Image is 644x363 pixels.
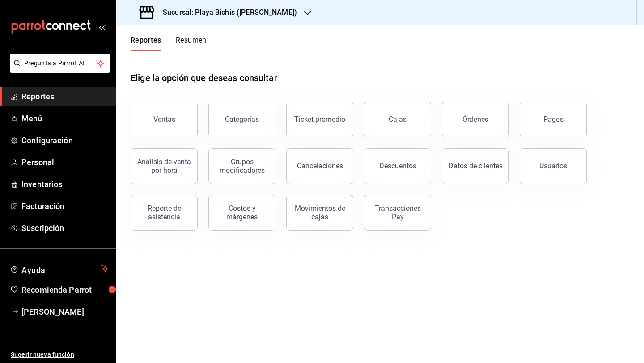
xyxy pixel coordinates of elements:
[208,148,275,184] button: Grupos modificadores
[364,195,431,231] button: Transacciones Pay
[214,158,270,175] div: Grupos modificadores
[131,36,161,51] button: Reportes
[364,102,431,137] button: Cajas
[131,36,207,51] div: navigation tabs
[21,178,109,190] span: Inventarios
[131,71,277,85] h1: Elige la opción que deseas consultar
[286,148,353,184] button: Cancelaciones
[21,156,109,168] span: Personal
[520,148,587,184] button: Usuarios
[21,134,109,146] span: Configuración
[21,284,109,296] span: Recomienda Parrot
[379,162,416,170] div: Descuentos
[21,263,97,274] span: Ayuda
[21,200,109,212] span: Facturación
[176,36,207,51] button: Resumen
[208,195,275,231] button: Costos y márgenes
[462,115,488,124] div: Órdenes
[11,350,109,359] span: Sugerir nueva función
[21,90,109,102] span: Reportes
[24,59,96,68] span: Pregunta a Parrot AI
[442,148,509,184] button: Datos de clientes
[21,222,109,234] span: Suscripción
[136,158,192,175] div: Análisis de venta por hora
[98,23,106,30] button: open_drawer_menu
[136,204,192,221] div: Reporte de asistencia
[449,162,503,170] div: Datos de clientes
[131,148,198,184] button: Análisis de venta por hora
[214,204,270,221] div: Costos y márgenes
[389,115,407,124] div: Cajas
[520,102,587,137] button: Pagos
[156,7,297,18] h3: Sucursal: Playa Bichis ([PERSON_NAME])
[225,115,259,124] div: Categorías
[6,65,110,74] a: Pregunta a Parrot AI
[292,204,347,221] div: Movimientos de cajas
[442,102,509,137] button: Órdenes
[543,115,563,124] div: Pagos
[131,195,198,231] button: Reporte de asistencia
[21,306,109,318] span: [PERSON_NAME]
[131,102,198,137] button: Ventas
[286,102,353,137] button: Ticket promedio
[364,148,431,184] button: Descuentos
[208,102,275,137] button: Categorías
[10,54,110,73] button: Pregunta a Parrot AI
[21,112,109,124] span: Menú
[294,115,345,124] div: Ticket promedio
[153,115,175,124] div: Ventas
[297,162,343,170] div: Cancelaciones
[286,195,353,231] button: Movimientos de cajas
[370,204,425,221] div: Transacciones Pay
[539,162,567,170] div: Usuarios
